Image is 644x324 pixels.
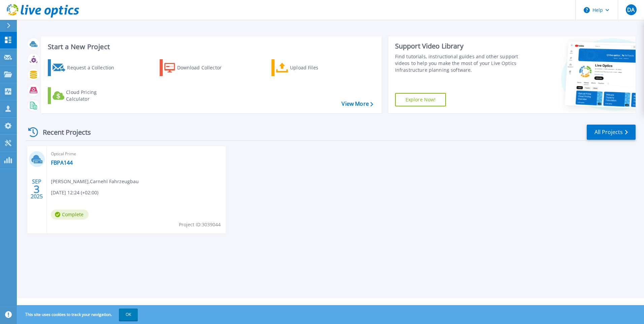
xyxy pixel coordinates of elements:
a: FBPA144 [51,159,73,166]
span: 3 [34,186,40,192]
h3: Start a New Project [48,43,373,51]
a: Request a Collection [48,59,123,76]
div: Recent Projects [26,124,100,140]
a: Upload Files [271,59,347,76]
a: All Projects [587,125,636,140]
a: Download Collector [160,59,235,76]
div: Support Video Library [395,42,521,51]
a: Cloud Pricing Calculator [48,87,123,104]
div: Cloud Pricing Calculator [66,89,120,102]
span: Project ID: 3039044 [179,221,221,228]
span: DA [627,7,635,12]
div: Find tutorials, instructional guides and other support videos to help you make the most of your L... [395,53,521,73]
div: Upload Files [290,61,344,74]
span: This site uses cookies to track your navigation. [19,309,138,321]
div: Request a Collection [67,61,121,74]
span: [DATE] 12:24 (+02:00) [51,189,98,196]
span: [PERSON_NAME] , Carnehl Fahrzeugbau [51,178,139,185]
a: View More [342,101,373,107]
button: OK [119,309,138,321]
a: Explore Now! [395,93,446,106]
span: Complete [51,209,89,220]
div: SEP 2025 [30,177,43,201]
span: Optical Prime [51,150,222,158]
div: Download Collector [177,61,231,74]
